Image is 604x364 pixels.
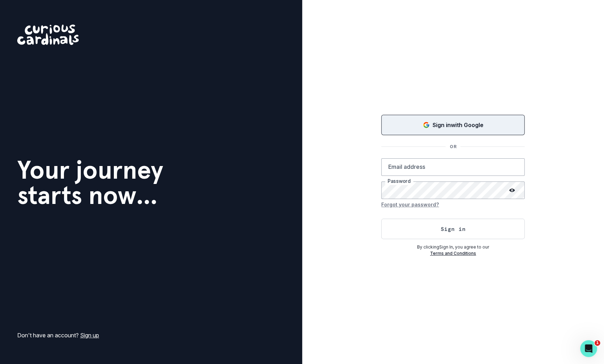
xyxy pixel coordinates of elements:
iframe: Intercom live chat [580,340,597,357]
a: Terms and Conditions [430,251,476,256]
p: Don't have an account? [17,331,99,339]
img: Curious Cardinals Logo [17,25,79,45]
button: Sign in [381,219,525,239]
a: Sign up [80,332,99,339]
p: Sign in with Google [433,121,483,129]
p: By clicking Sign In , you agree to our [381,244,525,250]
p: OR [446,144,460,150]
h1: Your journey starts now... [17,157,163,208]
button: Sign in with Google (GSuite) [381,115,525,135]
button: Forgot your password? [381,199,439,210]
span: 1 [595,340,600,346]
